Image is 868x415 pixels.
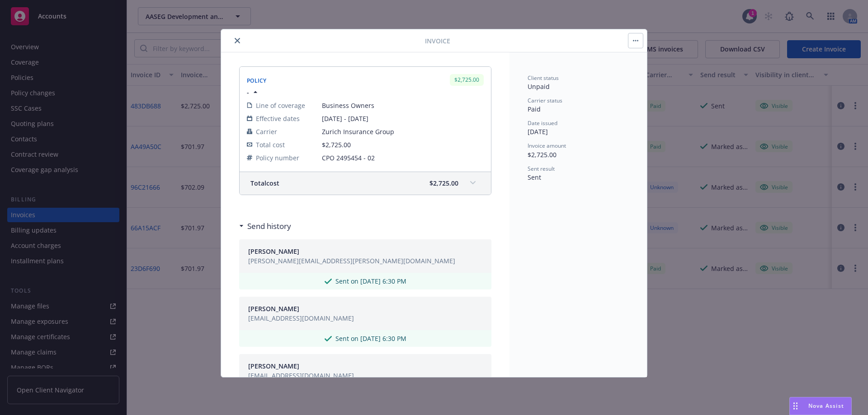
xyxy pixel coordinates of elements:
[322,114,484,123] span: [DATE] - [DATE]
[528,105,541,113] span: Paid
[429,178,458,188] span: $2,725.00
[247,88,249,97] span: -
[322,101,484,110] span: Business Owners
[335,334,406,343] span: Sent on [DATE] 6:30 PM
[248,304,354,313] button: [PERSON_NAME]
[239,220,291,232] div: Send history
[789,397,852,415] button: Nova Assist
[790,397,801,415] div: Drag to move
[248,247,299,256] span: [PERSON_NAME]
[322,153,484,163] span: CPO 2495454 - 02
[248,247,455,256] button: [PERSON_NAME]
[248,371,354,380] span: [EMAIL_ADDRESS][DOMAIN_NAME]
[425,36,450,46] span: Invoice
[335,276,406,286] span: Sent on [DATE] 6:30 PM
[248,361,354,371] button: [PERSON_NAME]
[528,173,541,182] span: Sent
[250,178,279,188] span: Total cost
[528,119,557,127] span: Date issued
[450,74,484,85] div: $2,725.00
[248,361,299,371] span: [PERSON_NAME]
[322,140,351,149] span: $2,725.00
[528,74,559,82] span: Client status
[808,402,844,410] span: Nova Assist
[247,77,267,84] span: Policy
[247,88,260,97] button: -
[247,220,291,232] h3: Send history
[528,142,566,149] span: Invoice amount
[248,313,354,323] span: [EMAIL_ADDRESS][DOMAIN_NAME]
[240,172,491,195] div: Totalcost$2,725.00
[528,82,550,91] span: Unpaid
[248,256,455,266] span: [PERSON_NAME][EMAIL_ADDRESS][PERSON_NAME][DOMAIN_NAME]
[256,153,299,163] span: Policy number
[256,101,305,110] span: Line of coverage
[256,140,285,149] span: Total cost
[528,127,548,136] span: [DATE]
[248,304,299,313] span: [PERSON_NAME]
[528,150,557,159] span: $2,725.00
[322,127,484,136] span: Zurich Insurance Group
[232,35,243,46] button: close
[256,114,300,123] span: Effective dates
[528,165,555,173] span: Sent result
[256,127,277,136] span: Carrier
[528,97,562,104] span: Carrier status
